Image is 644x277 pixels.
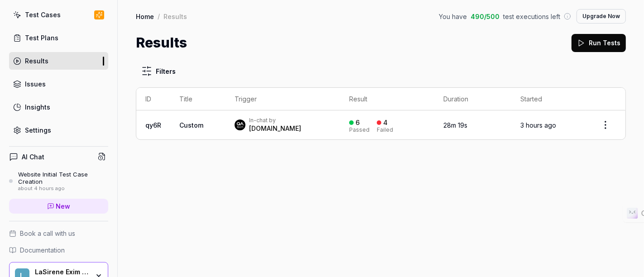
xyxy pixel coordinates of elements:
span: Documentation [20,245,65,255]
div: Insights [25,102,50,112]
a: qy6R [145,121,161,129]
th: ID [136,88,170,110]
a: Test Cases [9,6,108,24]
a: Documentation [9,245,108,255]
span: 490 / 500 [471,12,500,21]
a: Issues [9,75,108,93]
div: / [158,12,160,21]
div: Issues [25,79,46,89]
a: Insights [9,98,108,116]
div: Passed [349,127,370,133]
span: Book a call with us [20,229,75,238]
div: 6 [356,119,360,127]
div: Test Plans [25,33,58,43]
th: Trigger [226,88,340,110]
th: Started [511,88,586,110]
time: 3 hours ago [520,121,556,129]
th: Duration [434,88,511,110]
span: New [56,201,71,211]
div: [DOMAIN_NAME] [249,124,301,133]
div: about 4 hours ago [18,186,108,192]
th: Title [170,88,226,110]
button: Filters [136,62,181,80]
div: Results [163,12,187,21]
div: 4 [383,119,388,127]
th: Result [340,88,434,110]
button: Upgrade Now [577,9,626,24]
button: Run Tests [572,34,626,52]
div: In-chat by [249,117,301,124]
div: Test Cases [25,10,61,19]
div: Failed [377,127,393,133]
div: Website Initial Test Case Creation [18,171,108,186]
img: 7ccf6c19-61ad-4a6c-8811-018b02a1b829.jpg [235,119,245,130]
h4: AI Chat [22,152,44,162]
div: LaSirene Exim Pvt Ltd [35,268,89,276]
a: Test Plans [9,29,108,47]
span: Custom [179,121,203,129]
time: 28m 19s [443,121,467,129]
a: New [9,199,108,214]
h1: Results [136,33,187,53]
a: Book a call with us [9,229,108,238]
span: You have [439,12,467,21]
a: Results [9,52,108,70]
a: Home [136,12,154,21]
a: Website Initial Test Case Creationabout 4 hours ago [9,171,108,191]
div: Settings [25,125,51,135]
div: Results [25,56,48,66]
span: test executions left [503,12,560,21]
a: Settings [9,121,108,139]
